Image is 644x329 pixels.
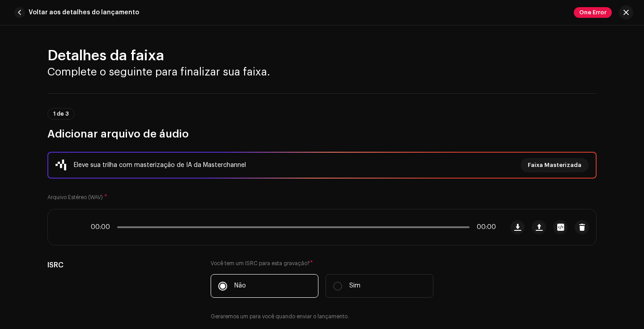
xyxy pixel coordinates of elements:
label: Você tem um ISRC para esta gravação? [211,260,433,267]
h3: Complete o seguinte para finalizar sua faixa. [47,65,597,79]
p: Sim [349,281,360,291]
span: Faixa Masterizada [528,156,581,174]
h3: Adicionar arquivo de áudio [47,127,597,141]
p: Não [234,281,246,291]
h2: Detalhes da faixa [47,47,597,65]
h5: ISRC [47,260,196,271]
button: Faixa Masterizada [521,158,589,172]
span: 00:00 [473,224,496,231]
div: Eleve sua trilha com masterização de IA da Masterchannel [74,160,246,171]
small: Geraremos um para você quando enviar o lançamento. [211,312,349,321]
